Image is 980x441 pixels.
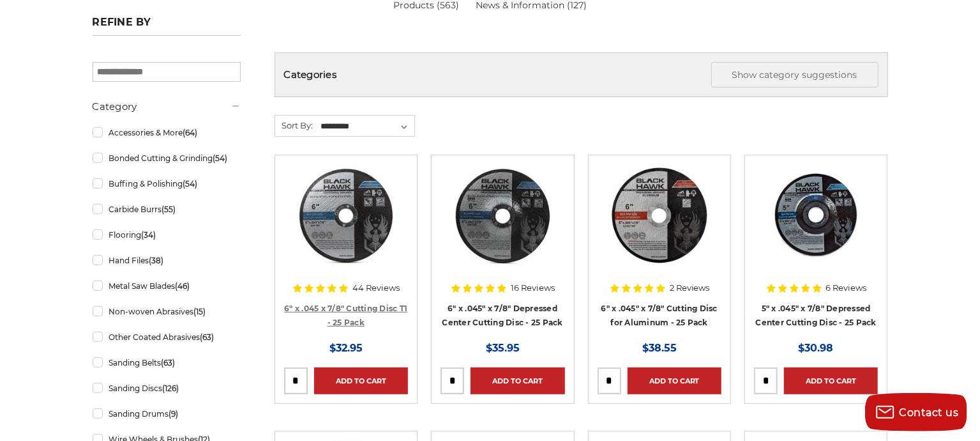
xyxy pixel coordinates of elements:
[93,16,241,36] h5: Refine by
[200,332,214,342] span: (63)
[93,352,241,374] a: Sanding Belts
[865,393,967,431] button: Contact us
[183,128,197,137] span: (64)
[670,284,710,292] span: 2 Reviews
[711,62,878,88] button: Show category suggestions
[642,342,677,354] span: $38.55
[183,179,197,189] span: (54)
[93,147,241,169] a: Bonded Cutting & Grinding
[799,342,834,354] span: $30.98
[628,367,721,394] a: Add to Cart
[441,164,564,288] a: 6" x .045" x 7/8" Depressed Center Type 27 Cut Off Wheel
[608,164,711,267] img: 6 inch cut off wheel for aluminum
[162,205,176,214] span: (55)
[169,409,178,419] span: (9)
[511,284,555,292] span: 16 Reviews
[161,358,175,367] span: (63)
[93,403,241,425] a: Sanding Drums
[93,198,241,220] a: Carbide Burrs
[352,284,400,292] span: 44 Reviews
[486,342,520,354] span: $35.95
[162,383,179,393] span: (126)
[93,326,241,348] a: Other Coated Abrasives
[93,173,241,195] a: Buffing & Polishing
[314,367,408,394] a: Add to Cart
[754,164,878,288] a: 5" x 3/64" x 7/8" Depressed Center Type 27 Cut Off Wheel
[598,164,721,288] a: 6 inch cut off wheel for aluminum
[284,164,408,288] a: 6" x .045 x 7/8" Cutting Disc T1
[93,121,241,144] a: Accessories & More
[451,164,554,267] img: 6" x .045" x 7/8" Depressed Center Type 27 Cut Off Wheel
[826,284,867,292] span: 6 Reviews
[93,300,241,323] a: Non-woven Abrasives
[756,304,877,328] a: 5" x .045" x 7/8" Depressed Center Cutting Disc - 25 Pack
[319,117,414,136] select: Sort By:
[442,304,563,328] a: 6" x .045" x 7/8" Depressed Center Cutting Disc - 25 Pack
[295,164,397,267] img: 6" x .045 x 7/8" Cutting Disc T1
[284,62,878,88] h5: Categories
[765,164,867,267] img: 5" x 3/64" x 7/8" Depressed Center Type 27 Cut Off Wheel
[93,249,241,272] a: Hand Files
[284,304,407,328] a: 6" x .045 x 7/8" Cutting Disc T1 - 25 Pack
[93,99,241,114] h5: Category
[149,256,163,265] span: (38)
[93,224,241,246] a: Flooring
[141,230,156,240] span: (34)
[213,153,227,163] span: (54)
[329,342,363,354] span: $32.95
[93,377,241,399] a: Sanding Discs
[93,275,241,297] a: Metal Saw Blades
[471,367,564,394] a: Add to Cart
[275,116,313,135] label: Sort By:
[193,307,206,316] span: (15)
[175,281,190,291] span: (46)
[601,304,718,328] a: 6" x .045" x 7/8" Cutting Disc for Aluminum - 25 Pack
[784,367,878,394] a: Add to Cart
[900,406,959,419] span: Contact us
